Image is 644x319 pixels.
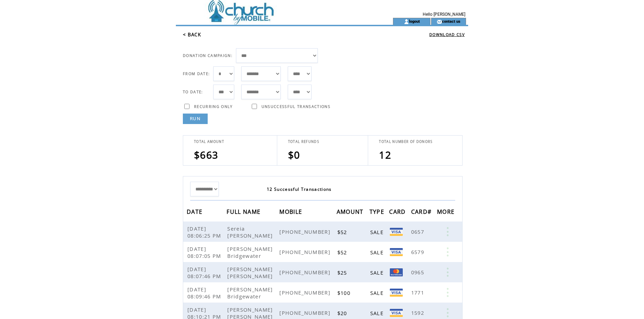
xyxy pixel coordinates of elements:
[411,228,426,235] span: 0657
[227,225,274,239] span: Sereia [PERSON_NAME]
[279,209,304,213] a: MOBILE
[370,269,385,276] span: SALE
[279,309,332,316] span: [PHONE_NUMBER]
[411,309,426,316] span: 1592
[262,104,330,109] span: UNSUCCESSFUL TRANSACTIONS
[411,269,426,276] span: 0965
[370,249,385,256] span: SALE
[183,53,232,58] span: DONATION CAMPAIGN:
[411,248,426,255] span: 6579
[183,89,203,94] span: TO DATE:
[227,209,262,213] a: FULL NAME
[279,269,332,276] span: [PHONE_NUMBER]
[227,245,273,259] span: [PERSON_NAME] Bridgewater
[442,19,460,23] a: contact us
[411,206,434,219] span: CARD#
[187,245,223,259] span: [DATE] 08:07:05 PM
[279,228,332,235] span: [PHONE_NUMBER]
[337,289,352,296] span: $100
[337,269,349,276] span: $25
[370,206,386,219] span: TYPE
[183,114,208,124] a: RUN
[390,289,403,297] img: Visa
[411,289,426,296] span: 1771
[337,249,349,256] span: $52
[187,206,204,219] span: DATE
[337,310,349,317] span: $20
[187,209,204,213] a: DATE
[379,148,391,161] span: 12
[187,266,223,280] span: [DATE] 08:07:46 PM
[227,266,274,280] span: [PERSON_NAME] [PERSON_NAME]
[411,209,434,213] a: CARD#
[194,148,218,161] span: $663
[437,206,456,219] span: MORE
[183,71,210,76] span: FROM DATE:
[227,206,262,219] span: FULL NAME
[279,206,304,219] span: MOBILE
[337,206,365,219] span: AMOUNT
[370,209,386,213] a: TYPE
[370,289,385,296] span: SALE
[279,248,332,255] span: [PHONE_NUMBER]
[187,286,223,300] span: [DATE] 08:09:46 PM
[379,139,432,144] span: TOTAL NUMBER OF DONORS
[390,248,403,256] img: Visa
[423,12,465,17] span: Hello [PERSON_NAME]
[183,31,201,38] a: < BACK
[337,209,365,213] a: AMOUNT
[409,19,420,23] a: logout
[437,19,442,24] img: contact_us_icon.gif
[390,309,403,317] img: Visa
[429,32,465,37] a: DOWNLOAD CSV
[288,148,300,161] span: $0
[390,228,403,236] img: Visa
[279,289,332,296] span: [PHONE_NUMBER]
[267,186,332,192] span: 12 Successful Transactions
[390,268,403,276] img: Mastercard
[370,229,385,235] span: SALE
[389,206,407,219] span: CARD
[194,104,233,109] span: RECURRING ONLY
[404,19,409,24] img: account_icon.gif
[337,229,349,235] span: $52
[194,139,224,144] span: TOTAL AMOUNT
[370,310,385,317] span: SALE
[187,225,223,239] span: [DATE] 08:06:25 PM
[227,286,273,300] span: [PERSON_NAME] Bridgewater
[288,139,319,144] span: TOTAL REFUNDS
[389,209,407,213] a: CARD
